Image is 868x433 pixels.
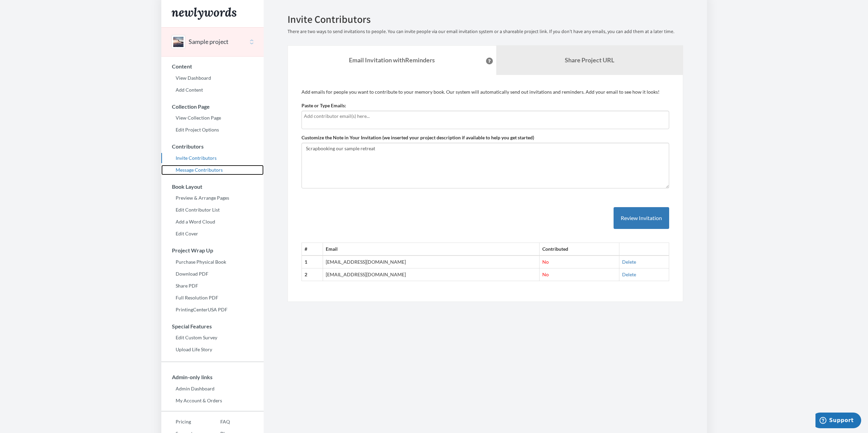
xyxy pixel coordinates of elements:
a: Message Contributors [161,165,264,175]
iframe: Opens a widget where you can chat to one of our agents [815,413,861,430]
a: Edit Cover [161,229,264,239]
label: Paste or Type Emails: [301,102,346,109]
h2: Invite Contributors [288,14,683,25]
h3: Project Wrap Up [162,247,264,253]
a: Upload Life Story [161,344,264,355]
a: Pricing [161,417,206,427]
a: View Dashboard [161,73,264,83]
a: Edit Contributor List [161,205,264,215]
a: Delete [622,259,636,265]
a: Edit Custom Survey [161,333,264,343]
a: Delete [622,272,636,277]
td: [EMAIL_ADDRESS][DOMAIN_NAME] [323,256,539,268]
label: Customize the Note in Your Invitation (we inserted your project description if available to help ... [301,134,534,141]
a: Edit Project Options [161,125,264,135]
p: Add emails for people you want to contribute to your memory book. Our system will automatically s... [301,89,669,95]
th: Contributed [539,243,619,256]
p: There are two ways to send invitations to people. You can invite people via our email invitation ... [288,28,683,35]
h3: Content [162,63,264,69]
a: Download PDF [161,269,264,279]
b: Share Project URL [565,56,614,64]
h3: Book Layout [162,184,264,190]
a: Full Resolution PDF [161,293,264,303]
a: FAQ [206,417,230,427]
img: Newlywords logo [172,7,236,20]
span: No [542,272,549,277]
button: Sample project [189,37,229,46]
h3: Contributors [162,143,264,150]
a: Purchase Physical Book [161,257,264,267]
span: No [542,259,549,265]
th: # [301,243,323,256]
button: Review Invitation [614,207,669,229]
a: Invite Contributors [161,153,264,163]
a: Share PDF [161,281,264,291]
strong: Email Invitation with Reminders [349,56,435,64]
a: My Account & Orders [161,396,264,406]
td: [EMAIL_ADDRESS][DOMAIN_NAME] [323,268,539,281]
th: 2 [301,268,323,281]
a: Preview & Arrange Pages [161,193,264,203]
h3: Collection Page [162,104,264,110]
a: Add a Word Cloud [161,217,264,227]
input: Add contributor email(s) here... [304,112,667,120]
textarea: Scrapbooking our sample retreat [301,143,669,188]
th: Email [323,243,539,256]
a: PrintingCenterUSA PDF [161,305,264,315]
h3: Special Features [162,323,264,329]
th: 1 [301,256,323,268]
a: Add Content [161,85,264,95]
a: View Collection Page [161,113,264,123]
h3: Admin-only links [162,374,264,380]
a: Admin Dashboard [161,384,264,394]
